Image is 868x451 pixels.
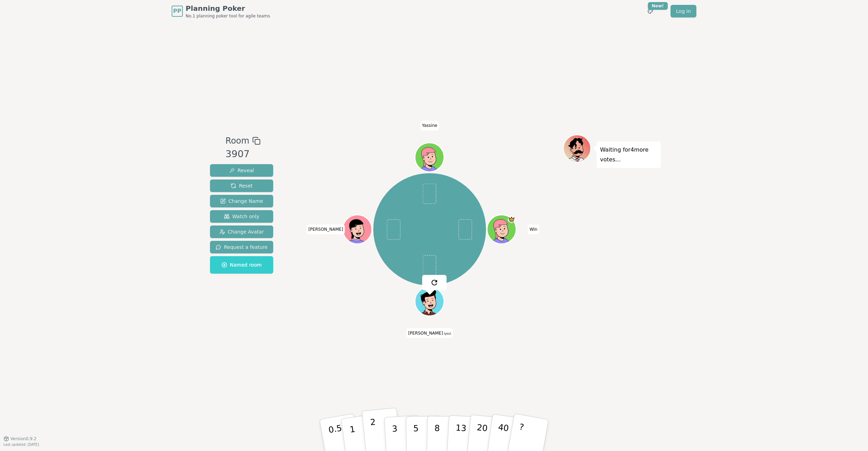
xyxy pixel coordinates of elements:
span: Named room [222,261,262,268]
span: Reveal [229,167,254,174]
span: No.1 planning poker tool for agile teams [186,13,270,19]
div: 3907 [225,147,260,161]
span: PP [173,7,181,15]
button: Reset [210,179,273,192]
span: Click to change your name [528,224,539,234]
span: Request a feature [216,244,268,251]
button: Watch only [210,210,273,223]
button: Change Avatar [210,225,273,238]
span: Watch only [224,213,260,220]
span: Last updated: [DATE] [3,443,39,446]
span: Win is the host [508,216,515,223]
span: Change Name [220,198,263,205]
span: Reset [231,182,253,189]
button: Named room [210,256,273,274]
span: (you) [443,332,451,335]
span: Click to change your name [406,328,453,338]
span: Click to change your name [307,224,345,234]
p: Waiting for 4 more votes... [600,145,657,165]
button: Change Name [210,195,273,207]
a: PPPlanning PokerNo.1 planning poker tool for agile teams [172,3,270,19]
button: Version0.9.2 [3,436,37,442]
span: Planning Poker [186,3,270,13]
span: Room [225,135,249,147]
button: Reveal [210,164,273,177]
div: New! [648,2,668,10]
span: Click to change your name [420,121,439,130]
button: New! [644,5,657,17]
span: Version 0.9.2 [10,436,37,442]
button: Click to change your avatar [416,288,443,315]
span: Change Avatar [219,228,264,235]
a: Log in [671,5,696,17]
button: Request a feature [210,241,273,253]
img: reset [430,278,439,287]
